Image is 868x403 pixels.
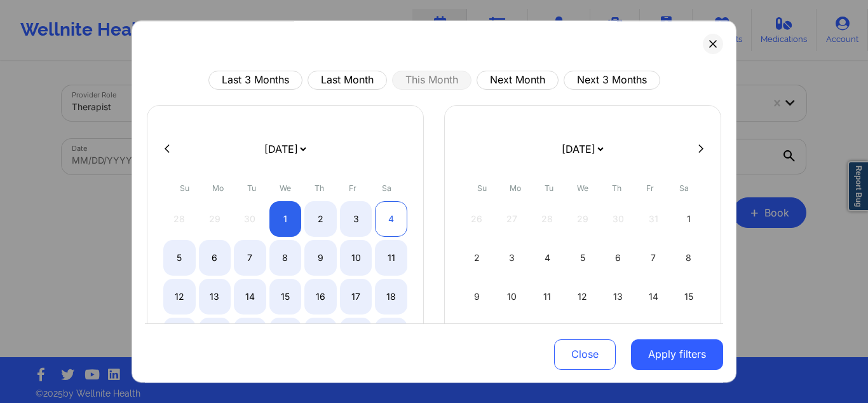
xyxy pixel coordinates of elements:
button: Apply filters [631,339,723,369]
div: Sat Nov 22 2025 [672,318,705,353]
abbr: Monday [510,183,521,193]
button: This Month [392,71,471,90]
div: Thu Oct 09 2025 [304,240,337,276]
button: Last Month [308,71,387,90]
button: Next 3 Months [564,71,660,90]
abbr: Thursday [315,183,324,193]
abbr: Saturday [679,183,689,193]
div: Fri Oct 03 2025 [340,201,372,237]
div: Mon Oct 13 2025 [199,279,231,315]
div: Sun Oct 19 2025 [163,318,196,353]
div: Sat Oct 18 2025 [375,279,407,315]
div: Fri Nov 14 2025 [637,279,670,315]
abbr: Friday [646,183,654,193]
div: Wed Oct 15 2025 [269,279,302,315]
div: Wed Oct 22 2025 [269,318,302,353]
div: Wed Nov 12 2025 [567,279,599,315]
abbr: Saturday [382,183,391,193]
div: Mon Nov 10 2025 [496,279,529,315]
div: Sun Nov 16 2025 [461,318,493,353]
abbr: Sunday [180,183,189,193]
abbr: Monday [212,183,224,193]
div: Tue Oct 21 2025 [234,318,266,353]
div: Sun Nov 02 2025 [461,240,493,276]
abbr: Friday [349,183,356,193]
div: Wed Nov 05 2025 [567,240,599,276]
div: Sat Nov 15 2025 [672,279,705,315]
div: Sat Oct 11 2025 [375,240,407,276]
button: Close [554,339,616,369]
abbr: Wednesday [280,183,291,193]
button: Next Month [477,71,559,90]
div: Wed Nov 19 2025 [567,318,599,353]
div: Thu Nov 06 2025 [602,240,634,276]
div: Fri Oct 17 2025 [340,279,372,315]
div: Fri Oct 24 2025 [340,318,372,353]
div: Thu Oct 16 2025 [304,279,337,315]
div: Sat Nov 08 2025 [672,240,705,276]
div: Fri Nov 07 2025 [637,240,670,276]
div: Mon Nov 17 2025 [496,318,529,353]
div: Thu Oct 02 2025 [304,201,337,237]
div: Sun Oct 12 2025 [163,279,196,315]
abbr: Wednesday [577,183,588,193]
div: Wed Oct 08 2025 [269,240,302,276]
div: Thu Nov 13 2025 [602,279,634,315]
abbr: Tuesday [545,183,553,193]
div: Tue Oct 07 2025 [234,240,266,276]
div: Mon Nov 03 2025 [496,240,529,276]
div: Thu Oct 23 2025 [304,318,337,353]
div: Wed Oct 01 2025 [269,201,302,237]
div: Sat Oct 25 2025 [375,318,407,353]
div: Fri Nov 21 2025 [637,318,670,353]
div: Tue Oct 14 2025 [234,279,266,315]
div: Tue Nov 11 2025 [531,279,564,315]
abbr: Sunday [477,183,487,193]
div: Fri Oct 10 2025 [340,240,372,276]
div: Mon Oct 20 2025 [199,318,231,353]
abbr: Tuesday [247,183,256,193]
div: Mon Oct 06 2025 [199,240,231,276]
div: Sun Oct 05 2025 [163,240,196,276]
div: Tue Nov 04 2025 [531,240,564,276]
abbr: Thursday [612,183,621,193]
button: Last 3 Months [208,71,302,90]
div: Sat Nov 01 2025 [672,201,705,237]
div: Sun Nov 09 2025 [461,279,493,315]
div: Thu Nov 20 2025 [602,318,634,353]
div: Sat Oct 04 2025 [375,201,407,237]
div: Tue Nov 18 2025 [531,318,564,353]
